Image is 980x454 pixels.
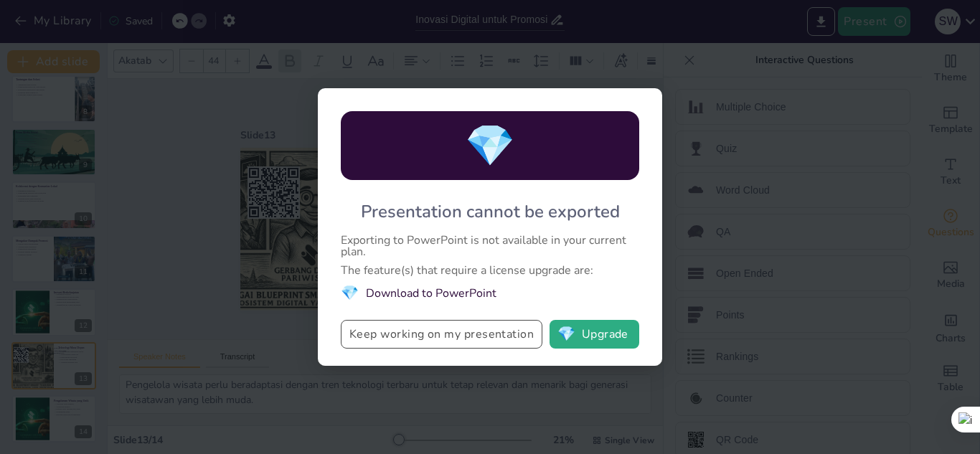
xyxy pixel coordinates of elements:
span: diamond [341,283,359,303]
span: diamond [465,118,515,174]
div: The feature(s) that require a license upgrade are: [341,265,639,276]
span: diamond [557,327,575,341]
button: diamondUpgrade [550,320,639,349]
div: Presentation cannot be exported [361,200,620,223]
button: Keep working on my presentation [341,320,542,349]
li: Download to PowerPoint [341,283,639,303]
div: Exporting to PowerPoint is not available in your current plan. [341,235,639,257]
